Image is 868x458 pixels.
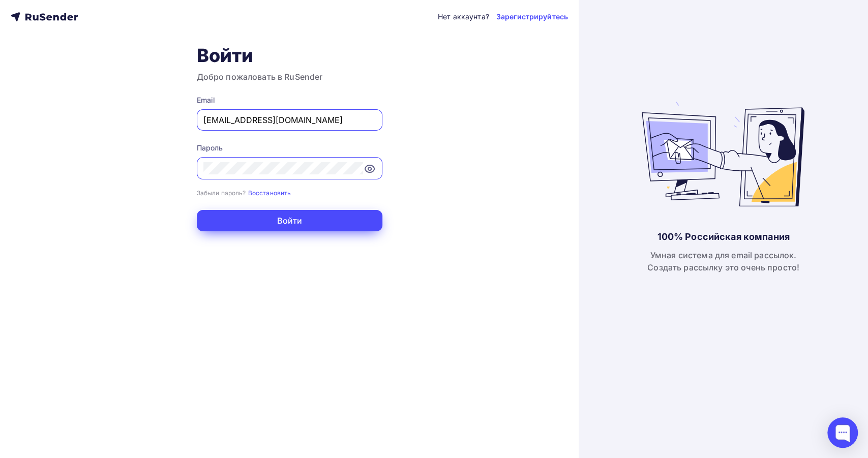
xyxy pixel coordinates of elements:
[197,189,246,197] small: Забыли пароль?
[248,189,291,197] small: Восстановить
[197,44,382,67] h1: Войти
[197,210,382,231] button: Войти
[203,114,376,126] input: Укажите свой email
[197,71,382,83] h3: Добро пожаловать в RuSender
[496,12,568,22] a: Зарегистрируйтесь
[657,231,789,243] div: 100% Российская компания
[647,249,799,273] div: Умная система для email рассылок. Создать рассылку это очень просто!
[248,188,291,197] a: Восстановить
[197,95,382,105] div: Email
[438,12,489,22] div: Нет аккаунта?
[197,143,382,153] div: Пароль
